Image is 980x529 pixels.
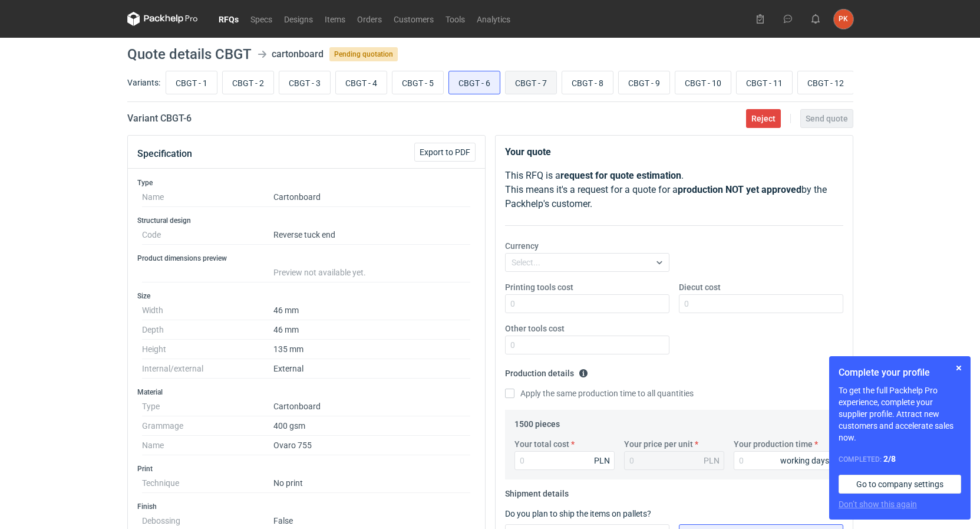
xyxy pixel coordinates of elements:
[514,438,569,450] label: Your total cost
[751,114,776,123] span: Reject
[388,12,440,26] a: Customers
[800,109,853,128] button: Send quote
[273,416,471,436] dd: 400 gsm
[505,336,669,354] input: 0
[883,454,896,464] strong: 2 / 8
[505,484,569,498] legend: Shipment details
[142,359,273,379] dt: Internal/external
[213,12,245,26] a: RFQs
[839,453,961,465] div: Completed:
[319,12,351,26] a: Items
[594,455,610,466] div: PLN
[420,148,470,156] span: Export to PDF
[127,77,160,88] label: Variants:
[679,281,721,293] label: Diecut cost
[351,12,388,26] a: Orders
[505,323,565,334] label: Other tools cost
[736,71,793,94] label: CBGT - 11
[471,12,516,26] a: Analytics
[746,109,781,128] button: Reject
[279,71,331,94] label: CBGT - 3
[245,12,278,26] a: Specs
[142,416,273,436] dt: Grammage
[273,268,366,277] span: Preview not available yet.
[839,498,917,510] button: Don’t show this again
[273,397,471,416] dd: Cartonboard
[797,71,854,94] label: CBGT - 12
[734,451,834,470] input: 0
[839,475,961,494] a: Go to company settings
[142,188,273,207] dt: Name
[512,257,540,268] div: Select...
[505,364,588,378] legend: Production details
[273,359,471,379] dd: External
[392,71,444,94] label: CBGT - 5
[142,320,273,340] dt: Depth
[675,71,731,94] label: CBGT - 10
[440,12,471,26] a: Tools
[273,320,471,340] dd: 46 mm
[137,140,192,168] button: Specification
[127,111,192,126] h2: Variant CBGT - 6
[505,509,651,518] label: Do you plan to ship the items on pallets?
[505,294,669,313] input: 0
[505,169,843,211] p: This RFQ is a . This means it's a request for a quote for a by the Packhelp's customer.
[624,438,693,450] label: Your price per unit
[560,170,681,181] strong: request for quote estimation
[505,240,539,252] label: Currency
[618,71,670,94] label: CBGT - 9
[806,114,848,123] span: Send quote
[273,225,471,245] dd: Reverse tuck end
[137,178,476,188] h3: Type
[562,71,613,94] label: CBGT - 8
[142,397,273,416] dt: Type
[329,47,398,61] span: Pending quotation
[137,216,476,225] h3: Structural design
[834,9,853,29] button: PK
[137,464,476,474] h3: Print
[142,225,273,245] dt: Code
[839,385,961,443] p: To get the full Packhelp Pro experience, complete your supplier profile. Attract new customers an...
[278,12,319,26] a: Designs
[505,146,551,157] strong: Your quote
[335,71,387,94] label: CBGT - 4
[142,301,273,320] dt: Width
[414,143,476,162] button: Export to PDF
[273,340,471,359] dd: 135 mm
[166,71,217,94] label: CBGT - 1
[678,184,801,195] strong: production NOT yet approved
[137,387,476,397] h3: Material
[839,366,961,380] h1: Complete your profile
[704,455,720,466] div: PLN
[127,12,198,26] svg: Packhelp Pro
[273,474,471,493] dd: No print
[679,294,843,313] input: 0
[952,361,966,375] button: Skip for now
[142,436,273,455] dt: Name
[780,455,829,466] div: working days
[273,301,471,320] dd: 46 mm
[272,47,324,61] div: cartonboard
[505,71,557,94] label: CBGT - 7
[142,474,273,493] dt: Technique
[137,291,476,301] h3: Size
[514,415,560,429] legend: 1500 pieces
[514,451,615,470] input: 0
[137,502,476,511] h3: Finish
[273,188,471,207] dd: Cartonboard
[222,71,274,94] label: CBGT - 2
[734,438,813,450] label: Your production time
[505,387,694,399] label: Apply the same production time to all quantities
[505,281,573,293] label: Printing tools cost
[142,340,273,359] dt: Height
[834,9,853,29] div: Paulina Kempara
[273,436,471,455] dd: Ovaro 755
[137,254,476,263] h3: Product dimensions preview
[448,71,500,94] label: CBGT - 6
[127,47,252,61] h1: Quote details CBGT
